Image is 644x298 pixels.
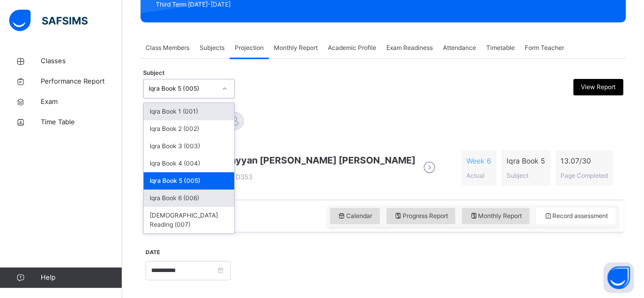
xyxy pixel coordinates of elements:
span: Timetable [486,43,515,52]
div: Iqra Book 3 (003) [144,138,234,155]
span: Attendance [443,43,476,52]
span: Projection [235,43,264,52]
span: 13.07 / 30 [561,155,608,166]
div: [DEMOGRAPHIC_DATA] Reading (007) [144,207,234,233]
span: Exam Readiness [386,43,433,52]
span: Rayyan [PERSON_NAME] [PERSON_NAME] [225,153,415,167]
span: Actual [466,172,485,179]
label: Date [146,249,160,257]
span: D353 [225,173,253,181]
span: Time Table [41,117,122,127]
span: Exam [41,97,122,107]
span: Subject [143,69,164,77]
span: Performance Report [41,76,122,87]
div: Iqra Book 4 (004) [144,155,234,172]
span: Monthly Report [274,43,318,52]
span: Iqra Book 5 [507,155,545,166]
div: Iqra Book 5 (005) [144,172,234,189]
span: Academic Profile [328,43,376,52]
span: Progress Report [394,211,448,221]
div: Iqra Book 1 (001) [144,103,234,120]
span: Classes [41,56,122,66]
span: Class Members [146,43,189,52]
span: Calendar [338,211,372,221]
span: Help [41,273,122,283]
span: Subject [507,172,528,179]
div: Iqra Book 5 (005) [149,84,216,93]
img: safsims [9,10,88,31]
span: Monthly Report [469,211,522,221]
div: Iqra Book 2 (002) [144,120,234,138]
div: Iqra Book 6 (006) [144,189,234,207]
span: Page Completed [561,172,608,179]
button: Open asap [603,262,634,293]
span: Subjects [200,43,225,52]
span: Week 6 [466,155,491,166]
span: View Report [581,83,615,92]
span: Record assessment [544,211,608,221]
span: Form Teacher [525,43,564,52]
